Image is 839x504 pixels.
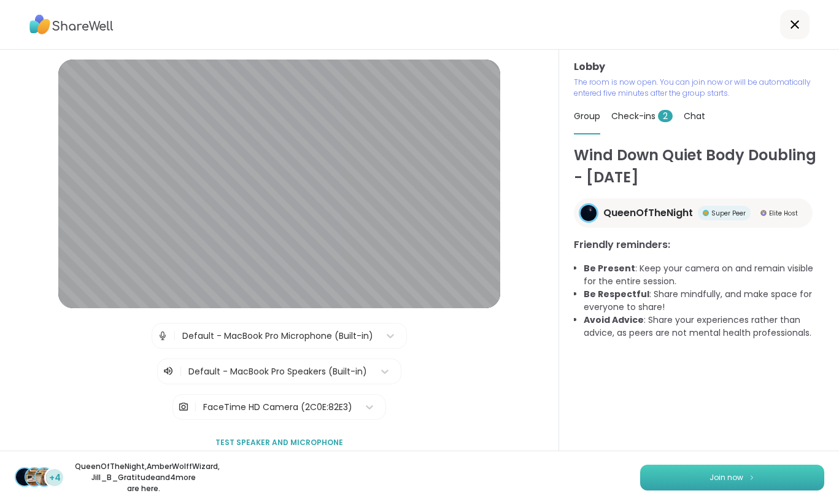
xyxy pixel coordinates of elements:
[581,205,597,221] img: QueenOfTheNight
[36,468,53,486] img: Jill_B_Gratitude
[584,314,824,339] li: : Share your experiences rather than advice, as peers are not mental health professionals.
[215,437,343,448] span: Test speaker and microphone
[640,465,824,490] button: Join now
[49,471,61,484] span: +4
[211,430,348,456] button: Test speaker and microphone
[26,468,43,486] img: AmberWolffWizard
[584,262,635,274] b: Be Present
[194,395,197,419] span: |
[748,474,756,481] img: ShareWell Logomark
[709,472,743,483] span: Join now
[711,209,746,218] span: Super Peer
[584,288,824,314] li: : Share mindfully, and make space for everyone to share!
[760,210,767,216] img: Elite Host
[203,401,352,414] div: FaceTime HD Camera (2C0E:82E3)
[584,314,644,326] b: Avoid Advice
[182,330,373,343] div: Default - MacBook Pro Microphone (Built-in)
[16,468,33,486] img: QueenOfTheNight
[603,206,693,220] span: QueenOfTheNight
[574,77,824,99] p: The room is now open. You can join now or will be automatically entered five minutes after the gr...
[584,288,649,300] b: Be Respectful
[574,198,813,228] a: QueenOfTheNightQueenOfTheNightSuper PeerSuper PeerElite HostElite Host
[173,324,176,348] span: |
[584,262,824,288] li: : Keep your camera on and remain visible for the entire session.
[658,110,673,122] span: 2
[179,364,182,379] span: |
[769,209,798,218] span: Elite Host
[178,395,189,419] img: Camera
[684,110,705,122] span: Chat
[574,110,600,122] span: Group
[29,10,114,39] img: ShareWell Logo
[703,210,709,216] img: Super Peer
[611,110,673,122] span: Check-ins
[574,238,824,252] h3: Friendly reminders:
[574,60,824,74] h3: Lobby
[75,461,212,494] p: QueenOfTheNight , AmberWolffWizard , Jill_B_Gratitude and 4 more are here.
[574,144,824,188] h1: Wind Down Quiet Body Doubling - [DATE]
[157,324,168,348] img: Microphone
